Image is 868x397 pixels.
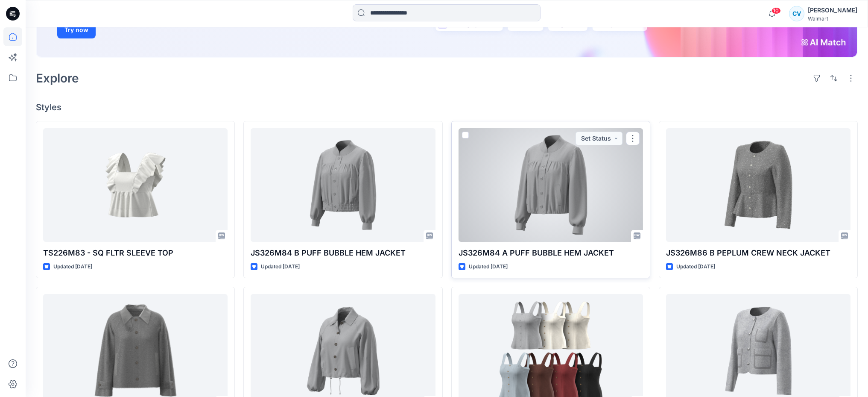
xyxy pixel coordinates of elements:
p: Updated [DATE] [676,262,715,271]
p: TS226M83 - SQ FLTR SLEEVE TOP [43,247,228,259]
p: JS326M84 A PUFF BUBBLE HEM JACKET [459,247,643,259]
p: Updated [DATE] [53,262,92,271]
div: [PERSON_NAME] [808,5,857,15]
a: JS326M84 A PUFF BUBBLE HEM JACKET [459,128,643,242]
p: JS326M86 B PEPLUM CREW NECK JACKET [666,247,850,259]
p: Updated [DATE] [469,262,508,271]
span: 10 [772,7,781,14]
div: CV [789,6,804,21]
a: TS226M83 - SQ FLTR SLEEVE TOP [43,128,228,242]
p: JS326M84 B PUFF BUBBLE HEM JACKET [251,247,435,259]
a: JS326M84 B PUFF BUBBLE HEM JACKET [251,128,435,242]
div: Walmart [808,15,857,22]
button: Try now [57,21,96,38]
a: JS326M86 B PEPLUM CREW NECK JACKET [666,128,850,242]
p: Updated [DATE] [261,262,300,271]
h2: Explore [36,71,79,85]
h4: Styles [36,102,858,112]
